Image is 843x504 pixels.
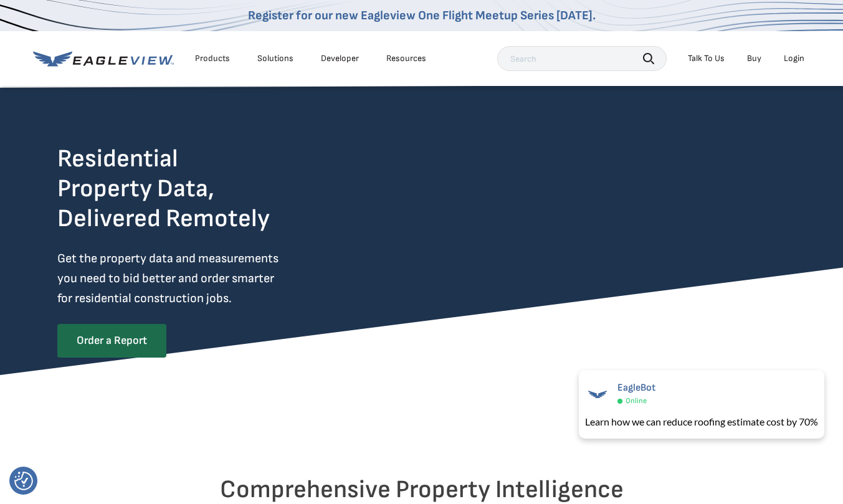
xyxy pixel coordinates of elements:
[747,53,761,64] a: Buy
[14,472,33,490] img: Revisit consent button
[321,53,359,64] a: Developer
[626,396,647,406] span: Online
[57,249,330,308] p: Get the property data and measurements you need to bid better and order smarter for residential c...
[585,414,818,429] div: Learn how we can reduce roofing estimate cost by 70%
[14,472,33,490] button: Consent Preferences
[688,53,725,64] div: Talk To Us
[617,382,655,394] span: EagleBot
[386,53,426,64] div: Resources
[257,53,293,64] div: Solutions
[248,8,596,23] a: Register for our new Eagleview One Flight Meetup Series [DATE].
[57,144,270,234] h2: Residential Property Data, Delivered Remotely
[585,382,610,407] img: EagleBot
[497,46,667,71] input: Search
[195,53,230,64] div: Products
[784,53,804,64] div: Login
[57,324,166,358] a: Order a Report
